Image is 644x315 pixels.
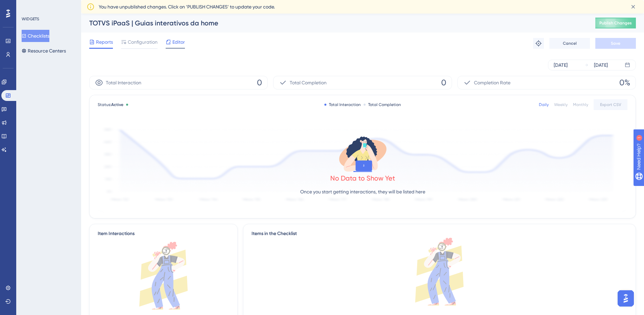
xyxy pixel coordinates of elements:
[594,61,608,69] div: [DATE]
[595,18,636,28] button: Publish Changes
[172,38,185,46] span: Editor
[16,2,42,10] span: Need Help?
[600,102,621,107] span: Export CSV
[300,188,425,196] p: Once you start getting interactions, they will be listed here
[611,41,620,46] span: Save
[563,41,577,46] span: Cancel
[22,30,49,42] button: Checklists
[573,102,588,107] div: Monthly
[106,79,141,87] span: Total Interaction
[89,18,578,28] div: TOTVS iPaaS | Guias interativos da home
[290,79,327,87] span: Total Completion
[619,77,630,88] span: 0%
[594,99,627,110] button: Export CSV
[252,230,627,238] div: Items in the Checklist
[554,102,568,107] div: Weekly
[22,45,66,57] button: Resource Centers
[47,3,49,9] div: 1
[363,102,401,107] div: Total Completion
[111,102,123,107] span: Active
[22,16,39,22] div: WIDGETS
[128,38,158,46] span: Configuration
[539,102,549,107] div: Daily
[257,77,262,88] span: 0
[96,38,113,46] span: Reports
[98,102,123,107] span: Status:
[616,288,636,309] iframe: UserGuiding AI Assistant Launcher
[330,173,395,183] div: No Data to Show Yet
[549,38,590,49] button: Cancel
[554,61,568,69] div: [DATE]
[98,230,135,238] div: Item Interactions
[441,77,446,88] span: 0
[595,38,636,49] button: Save
[474,79,510,87] span: Completion Rate
[599,20,632,26] span: Publish Changes
[99,3,275,11] span: You have unpublished changes. Click on ‘PUBLISH CHANGES’ to update your code.
[324,102,361,107] div: Total Interaction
